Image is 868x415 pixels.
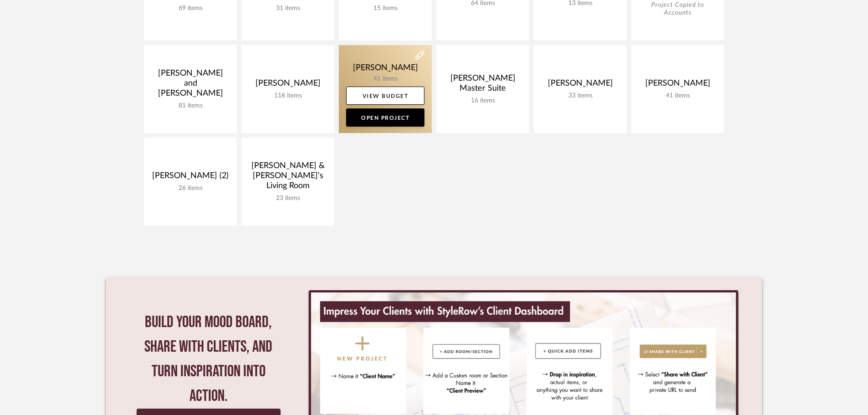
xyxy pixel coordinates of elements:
[249,78,327,92] div: [PERSON_NAME]
[638,1,717,17] div: Project Copied to Accounts
[249,161,327,195] div: [PERSON_NAME] & [PERSON_NAME]'s Living Room
[137,310,281,409] div: Build your mood board, share with clients, and turn inspiration into action.
[151,102,230,110] div: 81 items
[249,92,327,100] div: 118 items
[249,5,327,12] div: 31 items
[638,78,717,92] div: [PERSON_NAME]
[541,78,619,92] div: [PERSON_NAME]
[346,5,424,12] div: 15 items
[541,92,619,100] div: 33 items
[444,73,522,97] div: [PERSON_NAME] Master Suite
[151,184,230,192] div: 26 items
[638,92,717,100] div: 41 items
[151,5,230,12] div: 69 items
[151,171,230,184] div: [PERSON_NAME] (2)
[346,108,424,127] a: Open Project
[249,195,327,202] div: 23 items
[444,97,522,105] div: 16 items
[151,68,230,102] div: [PERSON_NAME] and [PERSON_NAME]
[346,87,424,105] a: View Budget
